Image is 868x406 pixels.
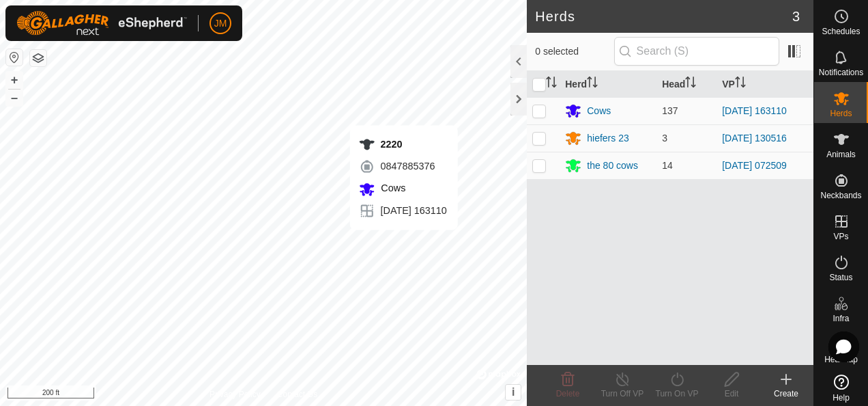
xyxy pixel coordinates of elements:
div: hiefers 23 [587,131,628,146]
input: Search (S) [614,37,779,66]
span: Delete [556,389,580,398]
a: [DATE] 130516 [722,133,787,144]
a: Privacy Policy [209,388,261,401]
p-sorticon: Activate to sort [735,79,746,90]
th: Head [656,71,717,98]
h2: Herds [535,8,792,25]
div: Cows [587,104,611,118]
span: 137 [662,105,678,116]
a: Contact Us [277,388,317,401]
span: 14 [662,160,673,171]
th: VP [717,71,813,98]
div: 0847885376 [359,158,447,174]
div: [DATE] 163110 [359,203,447,219]
button: – [6,90,23,106]
span: Help [833,394,850,402]
span: Status [829,273,852,282]
span: 3 [792,6,800,27]
div: Turn Off VP [595,388,650,400]
img: Gallagher Logo [16,11,187,36]
a: [DATE] 072509 [722,160,787,171]
div: 2220 [359,136,447,152]
button: Reset Map [6,49,23,66]
th: Herd [560,71,656,98]
span: Animals [826,150,856,159]
div: Edit [704,388,759,400]
div: Create [759,388,813,400]
span: VPs [833,232,848,241]
span: Notifications [819,68,863,77]
p-sorticon: Activate to sort [685,79,696,90]
button: i [506,385,521,400]
span: JM [214,16,227,31]
span: 3 [662,133,667,144]
span: Infra [833,314,849,323]
button: + [6,72,23,88]
span: Cows [378,182,406,193]
span: Schedules [822,27,860,36]
span: Herds [830,109,852,118]
p-sorticon: Activate to sort [587,79,598,90]
span: Neckbands [820,191,861,200]
span: i [512,386,515,398]
div: the 80 cows [587,159,638,173]
div: Turn On VP [650,388,704,400]
button: Map Layers [30,50,46,66]
p-sorticon: Activate to sort [546,79,557,90]
a: [DATE] 163110 [722,105,787,116]
span: 0 selected [535,44,613,59]
span: Heatmap [824,355,858,364]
